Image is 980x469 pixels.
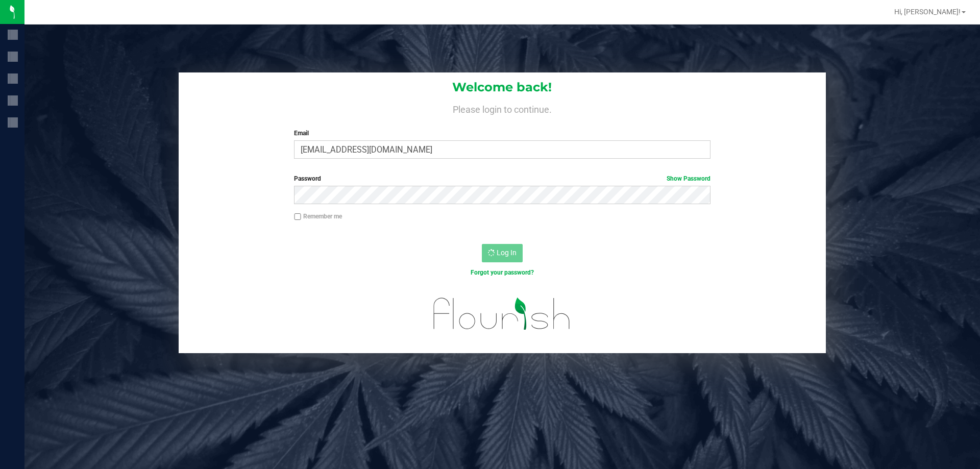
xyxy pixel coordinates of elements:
[179,102,826,114] h4: Please login to continue.
[294,213,301,220] input: Remember me
[421,288,583,340] img: flourish_logo.svg
[294,175,321,182] span: Password
[667,175,710,182] a: Show Password
[179,81,826,94] h1: Welcome back!
[497,249,517,257] span: Log In
[482,244,523,262] button: Log In
[471,269,534,276] a: Forgot your password?
[294,129,710,138] label: Email
[894,8,961,16] span: Hi, [PERSON_NAME]!
[294,212,342,221] label: Remember me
